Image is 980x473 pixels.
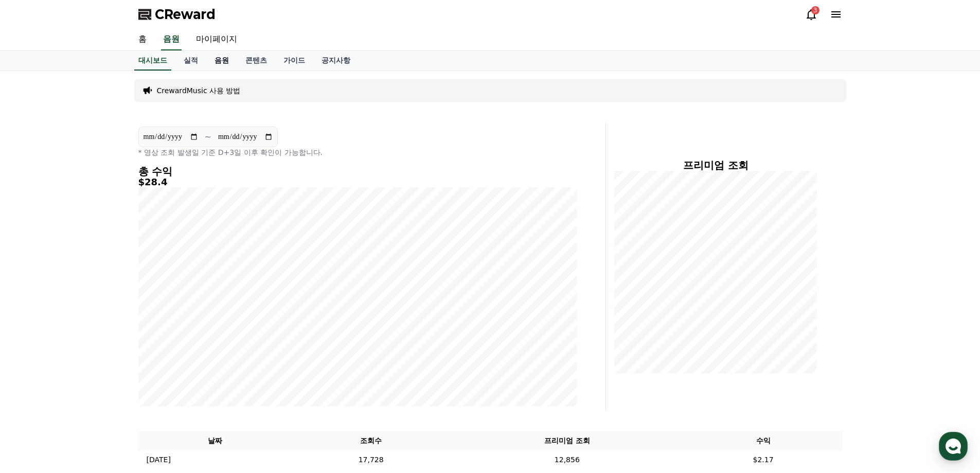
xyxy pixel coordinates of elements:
[292,450,450,469] td: 17,728
[133,326,198,352] a: 설정
[134,51,171,71] a: 대시보드
[147,454,171,465] p: [DATE]
[138,177,577,187] h5: $28.4
[3,326,68,352] a: 홈
[206,51,237,71] a: 음원
[450,431,684,450] th: 프리미엄 조회
[138,6,216,23] a: CReward
[138,147,577,157] p: * 영상 조회 발생일 기준 D+3일 이후 확인이 가능합니다.
[161,29,182,50] a: 음원
[292,431,450,450] th: 조회수
[138,166,577,177] h4: 총 수익
[130,29,155,50] a: 홈
[313,51,359,71] a: 공지사항
[175,51,206,71] a: 실적
[159,342,171,350] span: 설정
[155,6,216,23] span: CReward
[188,29,245,50] a: 마이페이지
[450,450,684,469] td: 12,856
[805,8,817,21] a: 3
[32,342,39,350] span: 홈
[685,431,842,450] th: 수익
[275,51,313,71] a: 가이드
[94,342,106,351] span: 대화
[685,450,842,469] td: $2.17
[68,326,133,352] a: 대화
[205,131,211,143] p: ~
[138,431,293,450] th: 날짜
[811,6,819,14] div: 3
[614,160,817,171] h4: 프리미엄 조회
[157,85,241,96] a: CrewardMusic 사용 방법
[237,51,275,71] a: 콘텐츠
